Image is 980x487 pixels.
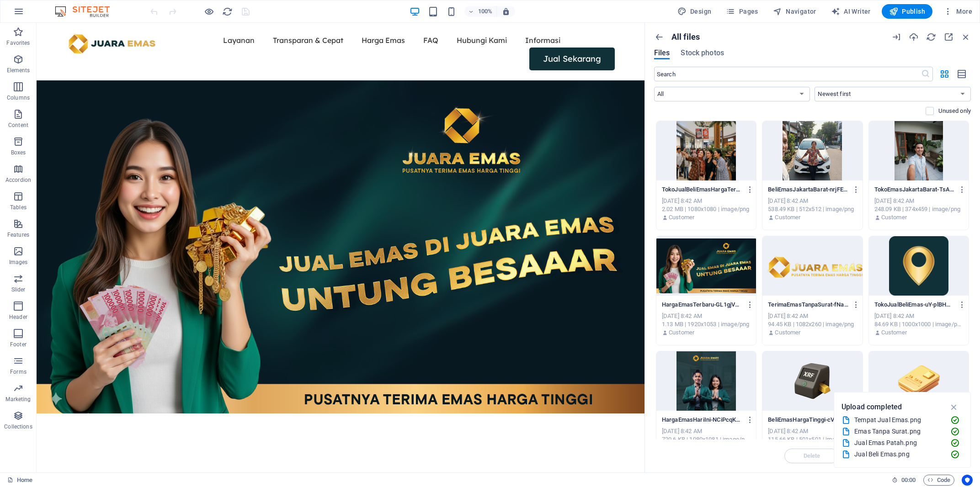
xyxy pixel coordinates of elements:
[854,426,943,437] div: Emas Tanpa Surat.png
[874,301,955,309] p: TokoJualBeliEmas-uY-plBHmxT7E42ulP3CFmw.png
[662,205,751,213] div: 2.02 MB | 1080x1080 | image/png
[681,48,724,58] span: Stock photos
[842,401,902,413] p: Upload completed
[9,259,28,266] p: Images
[7,67,30,74] p: Elements
[7,475,32,486] a: Click to cancel selection. Double-click to open Pages
[962,475,973,486] button: Usercentrics
[768,205,857,213] div: 538.49 KB | 512x512 | image/png
[662,185,742,194] p: TokoJualBeliEmasHargaTerbaik-IqIft3pw6oAYRkvA_n84DQ.png
[662,320,751,328] div: 1.13 MB | 1920x1053 | image/png
[726,7,758,16] span: Pages
[768,427,857,435] div: [DATE] 8:42 AM
[943,7,972,16] span: More
[222,6,233,17] i: Reload page
[464,6,497,17] button: 100%
[654,67,921,81] input: Search
[11,149,26,156] p: Boxes
[768,312,857,320] div: [DATE] 8:42 AM
[874,205,963,213] div: 248.09 KB | 374x459 | image/png
[940,4,976,19] button: More
[854,415,943,425] div: Tempat Jual Emas.png
[854,449,943,460] div: Jual Beli Emas.png
[7,94,30,101] p: Columns
[669,328,694,337] p: Customer
[881,213,907,222] p: Customer
[6,39,30,47] p: Favorites
[874,185,955,194] p: TokoEmasJakartaBarat-TsAjMbJZgE2c2orhJYY7yg.png
[874,320,963,328] div: 84.69 KB | 1000x1000 | image/png
[674,4,715,19] button: Design
[768,416,848,424] p: BeliEmasHargaTinggi-cVxzhVnQpLd_F8GSatQE4Q.png
[222,6,233,17] button: reload
[53,6,121,17] img: Editor Logo
[11,286,26,293] p: Slider
[892,475,916,486] h6: Session time
[10,341,27,348] p: Footer
[662,312,751,320] div: [DATE] 8:42 AM
[768,301,848,309] p: TerimaEmasTanpaSurat-fNazheIa80psrLKxWo6i1A.png
[768,185,848,194] p: BeliEmasJakartaBarat-nrjFElSxwwNYLo1khEYKHw.png
[874,197,963,205] div: [DATE] 8:42 AM
[874,312,963,320] div: [DATE] 8:42 AM
[677,7,712,16] span: Design
[923,475,954,486] button: Code
[927,475,950,486] span: Code
[901,475,916,486] span: 00 00
[926,32,936,42] i: Reload
[4,423,32,430] p: Collections
[502,7,510,16] i: On resize automatically adjust zoom level to fit chosen device.
[7,231,29,238] p: Features
[662,435,751,444] div: 720.6 KB | 1080x1081 | image/png
[768,197,857,205] div: [DATE] 8:42 AM
[889,7,925,16] span: Publish
[854,438,943,448] div: Jual Emas Patah.png
[827,4,874,19] button: AI Writer
[908,476,909,483] span: :
[909,32,919,42] i: Upload
[9,313,27,321] p: Header
[669,213,694,222] p: Customer
[881,328,907,337] p: Customer
[654,32,664,42] i: Show all folders
[938,107,971,115] p: Displays only files that are not in use on the website. Files added during this session can still...
[203,6,214,17] button: Click here to leave preview mode and continue editing
[5,176,31,184] p: Accordion
[662,197,751,205] div: [DATE] 8:42 AM
[671,32,700,42] p: All files
[8,122,28,129] p: Content
[674,4,715,19] div: Design (Ctrl+Alt+Y)
[662,301,742,309] p: HargaEmasTerbaru-GL1gjVPe2S2CflG7HjWuCQ.png
[943,32,953,42] i: Maximize
[769,4,820,19] button: Navigator
[5,396,31,403] p: Marketing
[654,48,670,58] span: Files
[831,7,871,16] span: AI Writer
[961,32,971,42] i: Close
[891,32,901,42] i: URL import
[10,204,27,211] p: Tables
[478,6,493,17] h6: 100%
[768,320,857,328] div: 94.45 KB | 1082x260 | image/png
[722,4,762,19] button: Pages
[775,213,800,222] p: Customer
[662,416,742,424] p: HargaEmasHariIni-NCiPcqKXupZ8nEIkSLmcFg.png
[882,4,932,19] button: Publish
[773,7,816,16] span: Navigator
[775,328,800,337] p: Customer
[10,368,27,376] p: Forms
[768,435,857,444] div: 115.66 KB | 501x501 | image/png
[662,427,751,435] div: [DATE] 8:42 AM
